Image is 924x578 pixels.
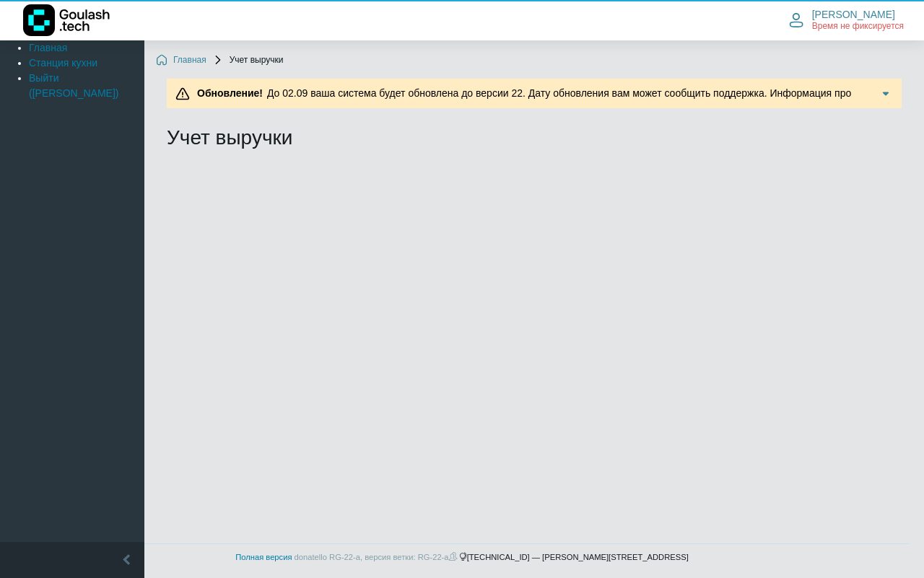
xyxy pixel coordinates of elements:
[879,87,893,101] img: Подробнее
[780,5,912,35] button: [PERSON_NAME] Время не фиксируется
[295,553,459,561] span: donatello RG-22-a, версия ветки: RG-22-a
[29,72,118,99] a: Выйти ([PERSON_NAME])
[29,57,97,69] a: Станция кухни
[212,55,284,66] span: Учет выручки
[812,8,895,21] span: [PERSON_NAME]
[193,87,851,114] span: До 02.09 ваша система будет обновлена до версии 22. Дату обновления вам может сообщить поддержка....
[197,87,263,99] b: Обновление!
[167,126,902,150] h2: Учет выручки
[812,21,904,32] span: Время не фиксируется
[23,4,110,36] img: Логотип компании Goulash.tech
[14,543,910,571] footer: [TECHNICAL_ID] — [PERSON_NAME][STREET_ADDRESS]
[175,87,190,101] img: Предупреждение
[235,553,292,561] a: Полная версия
[156,55,206,66] a: Главная
[29,42,67,53] a: Главная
